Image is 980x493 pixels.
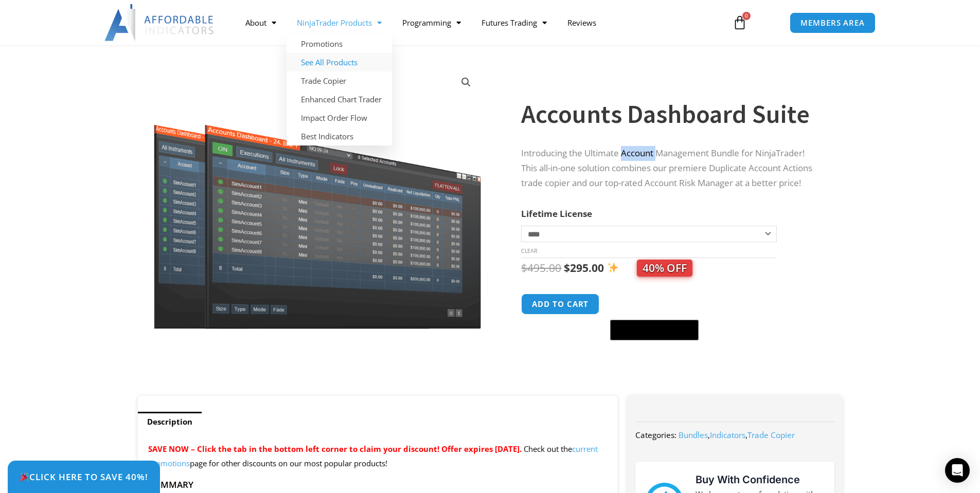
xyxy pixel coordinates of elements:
[710,430,745,440] a: Indicators
[287,34,392,145] ul: NinjaTrader Products
[138,412,202,432] a: Description
[742,12,751,20] span: 0
[679,430,795,440] span: , ,
[148,444,522,454] span: SAVE NOW – Click the tab in the bottom left corner to claim your discount! Offer expires [DATE].
[790,12,876,33] a: MEMBERS AREA
[287,108,392,127] a: Impact Order Flow
[635,430,676,440] span: Categories:
[521,247,537,254] a: Clear options
[521,261,561,275] bdi: 495.00
[521,294,599,315] button: Add to cart
[457,73,475,92] a: View full-screen image gallery
[287,127,392,145] a: Best Indicators
[392,11,471,34] a: Programming
[20,472,29,481] img: 🎉
[610,320,699,340] button: Buy with GPay
[521,96,822,132] h1: Accounts Dashboard Suite
[235,11,721,34] nav: Menu
[148,442,608,471] p: Check out the page for other discounts on our most popular products!
[471,11,557,34] a: Futures Trading
[800,19,865,27] span: MEMBERS AREA
[608,292,701,317] iframe: Secure express checkout frame
[564,261,570,275] span: $
[564,261,604,275] bdi: 295.00
[20,472,148,481] span: Click Here to save 40%!
[717,8,762,38] a: 0
[557,11,607,34] a: Reviews
[8,461,160,493] a: 🎉Click Here to save 40%!
[637,260,692,277] span: 40% OFF
[104,4,215,41] img: LogoAI | Affordable Indicators – NinjaTrader
[287,71,392,90] a: Trade Copier
[679,430,708,440] a: Bundles
[521,261,527,275] span: $
[235,11,287,34] a: About
[521,346,822,356] iframe: PayPal Message 1
[747,430,795,440] a: Trade Copier
[287,34,392,53] a: Promotions
[608,262,618,273] img: ✨
[287,53,392,71] a: See All Products
[287,90,392,108] a: Enhanced Chart Trader
[521,146,822,191] p: Introducing the Ultimate Account Management Bundle for NinjaTrader! This all-in-one solution comb...
[287,11,392,34] a: NinjaTrader Products
[521,208,592,220] label: Lifetime License
[945,458,970,483] div: Open Intercom Messenger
